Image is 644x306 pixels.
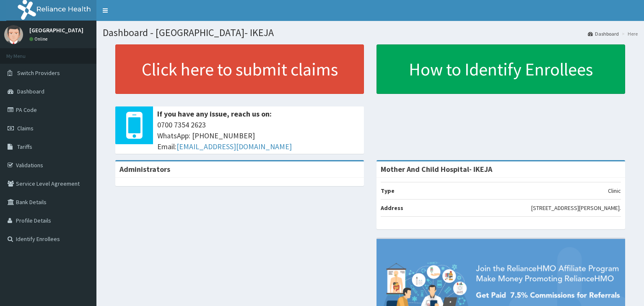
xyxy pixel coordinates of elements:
[157,109,272,119] b: If you have any issue, reach us on:
[17,88,44,95] span: Dashboard
[377,44,625,94] a: How to Identify Enrollees
[381,204,403,212] b: Address
[177,142,292,151] a: [EMAIL_ADDRESS][DOMAIN_NAME]
[588,30,619,37] a: Dashboard
[381,164,492,174] strong: Mother And Child Hospital- IKEJA
[157,119,360,152] span: 0700 7354 2623 WhatsApp: [PHONE_NUMBER] Email:
[103,27,638,38] h1: Dashboard - [GEOGRAPHIC_DATA]- IKEJA
[620,30,638,37] li: Here
[531,204,621,212] p: [STREET_ADDRESS][PERSON_NAME].
[17,69,60,77] span: Switch Providers
[29,36,49,42] a: Online
[29,27,83,33] p: [GEOGRAPHIC_DATA]
[4,25,23,44] img: User Image
[17,124,34,132] span: Claims
[17,143,32,150] span: Tariffs
[119,164,170,174] b: Administrators
[115,44,364,94] a: Click here to submit claims
[381,187,395,194] b: Type
[608,187,621,195] p: Clinic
